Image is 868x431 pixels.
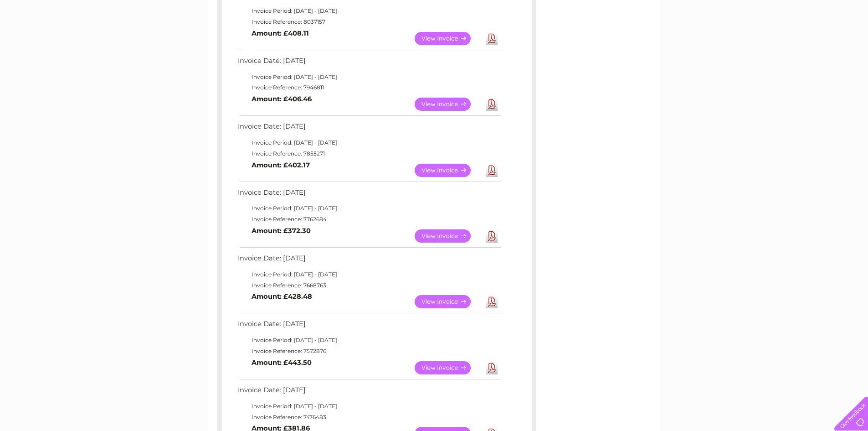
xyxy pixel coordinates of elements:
[236,346,502,357] td: Invoice Reference: 7572876
[252,358,312,367] b: Amount: £443.50
[236,148,502,159] td: Invoice Reference: 7855271
[236,252,502,269] td: Invoice Date: [DATE]
[236,137,502,148] td: Invoice Period: [DATE] - [DATE]
[252,161,310,169] b: Amount: £402.17
[486,164,498,177] a: Download
[807,39,830,46] a: Contact
[708,39,725,46] a: Water
[789,39,802,46] a: Blog
[236,280,502,291] td: Invoice Reference: 7668763
[236,120,502,137] td: Invoice Date: [DATE]
[486,98,498,111] a: Download
[236,55,502,72] td: Invoice Date: [DATE]
[838,39,859,46] a: Log out
[415,361,482,374] a: View
[415,229,482,243] a: View
[486,32,498,45] a: Download
[236,384,502,401] td: Invoice Date: [DATE]
[31,24,77,52] img: logo.png
[252,227,311,235] b: Amount: £372.30
[236,16,502,27] td: Invoice Reference: 8037157
[415,164,482,177] a: View
[236,72,502,83] td: Invoice Period: [DATE] - [DATE]
[236,318,502,335] td: Invoice Date: [DATE]
[236,5,502,16] td: Invoice Period: [DATE] - [DATE]
[236,412,502,423] td: Invoice Reference: 7476483
[696,5,759,16] a: 0333 014 3131
[415,98,482,111] a: View
[486,295,498,308] a: Download
[415,32,482,45] a: View
[730,39,750,46] a: Energy
[486,229,498,243] a: Download
[252,292,312,301] b: Amount: £428.48
[236,214,502,225] td: Invoice Reference: 7762684
[236,187,502,203] td: Invoice Date: [DATE]
[252,95,312,103] b: Amount: £406.46
[415,295,482,308] a: View
[236,269,502,280] td: Invoice Period: [DATE] - [DATE]
[236,335,502,346] td: Invoice Period: [DATE] - [DATE]
[236,401,502,412] td: Invoice Period: [DATE] - [DATE]
[486,361,498,374] a: Download
[252,29,309,37] b: Amount: £408.11
[756,39,783,46] a: Telecoms
[236,203,502,214] td: Invoice Period: [DATE] - [DATE]
[236,82,502,93] td: Invoice Reference: 7946811
[219,5,650,44] div: Clear Business is a trading name of Verastar Limited (registered in [GEOGRAPHIC_DATA] No. 3667643...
